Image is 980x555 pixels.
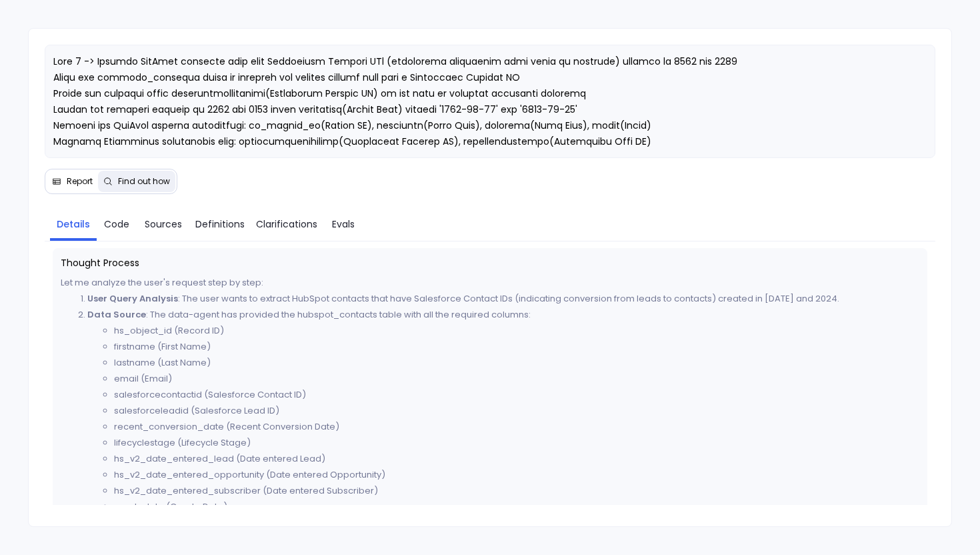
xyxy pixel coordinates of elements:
span: Details [57,217,90,231]
span: Clarifications [256,217,317,231]
p: : The data-agent has provided the hubspot_contacts table with all the required columns: [87,307,920,323]
span: Code [104,217,129,231]
li: salesforcecontactid (Salesforce Contact ID) [114,387,920,403]
li: lifecyclestage (Lifecycle Stage) [114,435,920,451]
li: hs_v2_date_entered_lead (Date entered Lead) [114,451,920,467]
li: email (Email) [114,371,920,387]
li: lastname (Last Name) [114,355,920,371]
span: Sources [145,217,182,231]
span: Evals [332,217,355,231]
span: Definitions [195,217,245,231]
span: Thought Process [61,256,920,269]
button: Report [47,171,98,192]
li: hs_v2_date_entered_opportunity (Date entered Opportunity) [114,467,920,483]
li: createdate (Create Date) [114,499,920,515]
span: Lore 7 -> Ipsumdo SitAmet consecte adip elit Seddoeiusm Tempori UTl (etdolorema aliquaenim admi v... [53,55,787,260]
li: firstname (First Name) [114,339,920,355]
span: Find out how [118,176,170,187]
strong: Data Source [87,308,146,321]
p: : The user wants to extract HubSpot contacts that have Salesforce Contact IDs (indicating convers... [87,291,920,307]
span: Report [67,176,93,187]
li: hs_v2_date_entered_subscriber (Date entered Subscriber) [114,483,920,499]
li: hs_object_id (Record ID) [114,323,920,339]
strong: User Query Analysis [87,292,178,305]
li: salesforceleadid (Salesforce Lead ID) [114,403,920,419]
li: recent_conversion_date (Recent Conversion Date) [114,419,920,435]
p: Let me analyze the user's request step by step: [61,275,920,291]
button: Find out how [98,171,175,192]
